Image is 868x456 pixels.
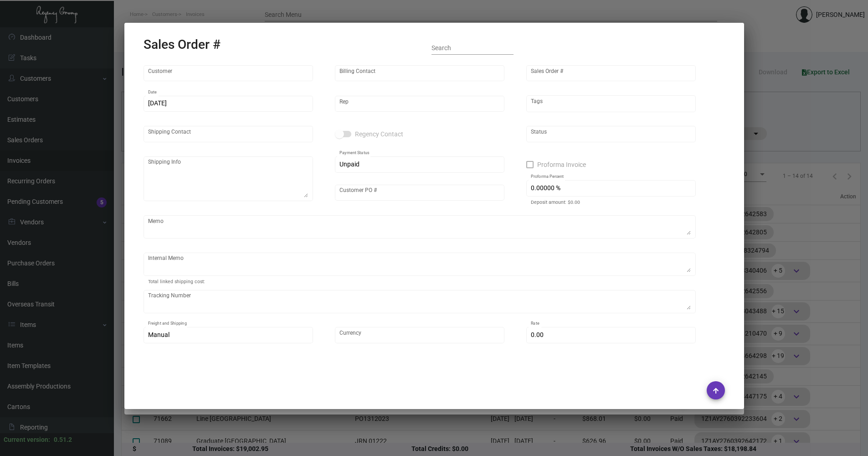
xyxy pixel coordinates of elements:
span: Manual [148,331,169,338]
div: 0.51.2 [54,435,72,445]
h2: Sales Order # [144,37,221,52]
span: Proforma Invoice [537,159,586,170]
mat-hint: Total linked shipping cost: [148,279,205,285]
span: Unpaid [339,161,360,168]
div: Current version: [4,435,50,445]
mat-hint: Deposit amount: $0.00 [531,200,580,205]
span: Regency Contact [355,129,403,140]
